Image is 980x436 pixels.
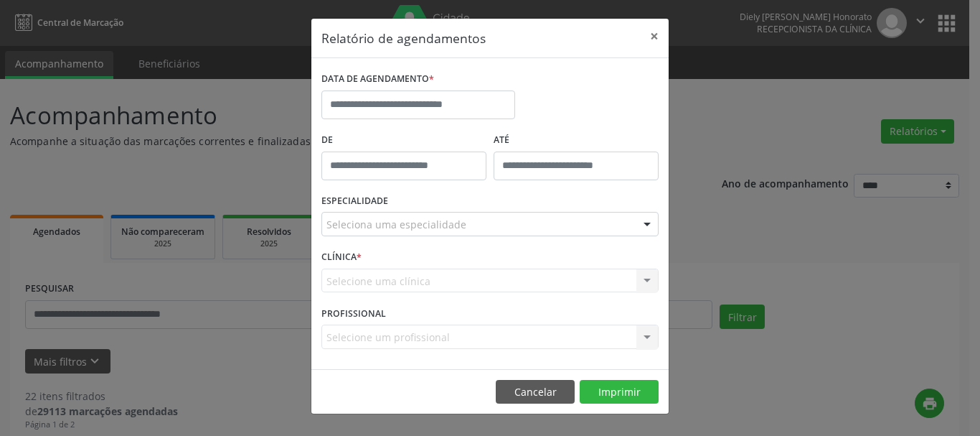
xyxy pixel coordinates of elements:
button: Imprimir [580,380,659,404]
label: PROFISSIONAL [321,302,386,325]
span: Seleciona uma especialidade [326,217,466,232]
label: ATÉ [494,129,659,152]
button: Close [640,19,669,54]
label: ESPECIALIDADE [321,190,388,213]
label: CLÍNICA [321,246,362,269]
label: DATA DE AGENDAMENTO [321,68,434,91]
h5: Relatório de agendamentos [321,29,486,47]
button: Cancelar [496,380,575,404]
label: De [321,129,486,152]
